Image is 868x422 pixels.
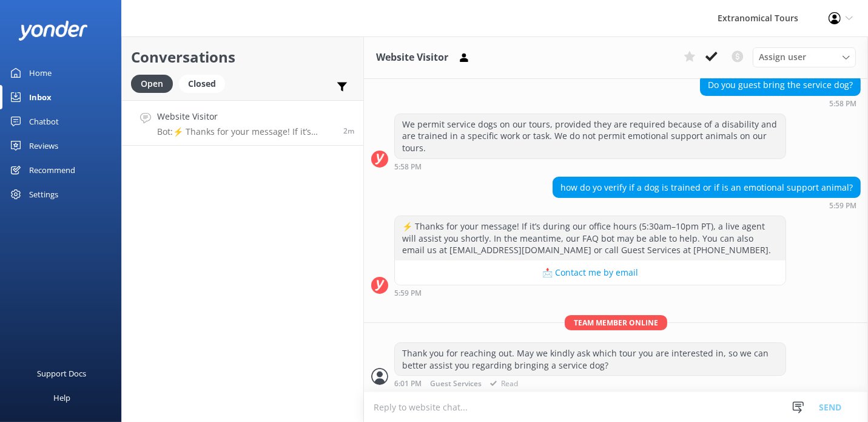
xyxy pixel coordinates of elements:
[29,61,52,85] div: Home
[29,158,75,182] div: Recommend
[376,50,448,66] h3: Website Visitor
[829,100,856,107] strong: 5:58 PM
[29,109,59,134] div: Chatbot
[394,162,786,171] div: Sep 30 2025 05:58pm (UTC -07:00) America/Tijuana
[179,77,231,90] a: Closed
[759,50,806,64] span: Assign user
[395,114,786,158] div: We permit service dogs on our tours, provided they are required because of a disability and are t...
[753,47,856,67] div: Assign User
[394,288,786,297] div: Sep 30 2025 05:59pm (UTC -07:00) America/Tijuana
[430,380,482,388] span: Guest Services
[394,380,422,388] strong: 6:01 PM
[131,75,173,93] div: Open
[553,177,860,198] div: how do yo verify if a dog is trained or if is an emotional support animal?
[565,315,667,330] span: Team member online
[829,202,856,209] strong: 5:59 PM
[18,21,88,41] img: yonder-white-logo.png
[38,361,87,386] div: Support Docs
[131,46,354,69] h2: Conversations
[157,126,334,137] p: Bot: ⚡ Thanks for your message! If it’s during our office hours (5:30am–10pm PT), a live agent wi...
[700,99,861,107] div: Sep 30 2025 05:58pm (UTC -07:00) America/Tijuana
[553,201,861,209] div: Sep 30 2025 05:59pm (UTC -07:00) America/Tijuana
[179,75,225,93] div: Closed
[395,260,786,285] button: 📩 Contact me by email
[701,75,860,95] div: Do you guest bring the service dog?
[29,85,52,109] div: Inbox
[486,380,518,388] span: Read
[29,134,58,158] div: Reviews
[395,343,786,375] div: Thank you for reaching out. May we kindly ask which tour you are interested in, so we can better ...
[395,216,786,260] div: ⚡ Thanks for your message! If it’s during our office hours (5:30am–10pm PT), a live agent will as...
[131,77,179,90] a: Open
[157,110,334,123] h4: Website Visitor
[29,182,58,206] div: Settings
[394,379,786,388] div: Sep 30 2025 06:01pm (UTC -07:00) America/Tijuana
[122,100,363,146] a: Website VisitorBot:⚡ Thanks for your message! If it’s during our office hours (5:30am–10pm PT), a...
[53,386,70,410] div: Help
[394,163,422,171] strong: 5:58 PM
[394,290,422,297] strong: 5:59 PM
[343,126,354,136] span: Sep 30 2025 05:59pm (UTC -07:00) America/Tijuana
